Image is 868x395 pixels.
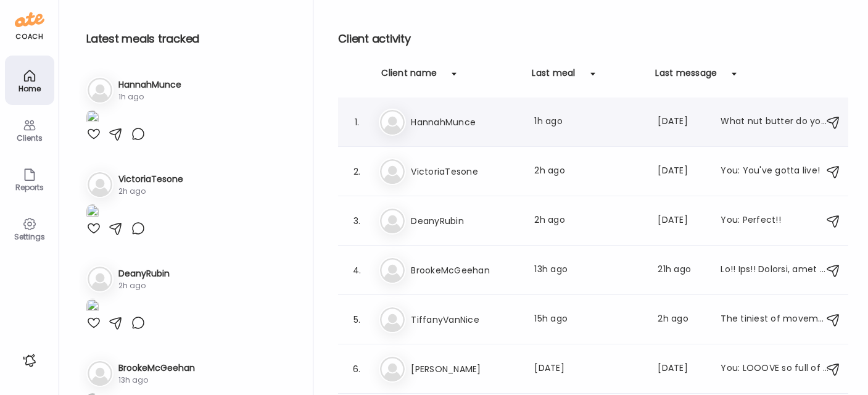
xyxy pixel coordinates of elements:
div: [DATE] [534,362,643,376]
h3: HannahMunce [118,78,181,91]
div: The tiniest of movement [DATE] (Bristol scale #1). I had a headache [DATE] after eating tuna. I l... [721,312,829,327]
div: coach [15,31,43,42]
div: You: You've gotta live! [721,164,829,179]
img: bg-avatar-default.svg [380,159,405,184]
h3: TiffanyVanNice [411,312,519,327]
img: ate [15,10,44,30]
img: bg-avatar-default.svg [88,78,112,102]
div: Settings [7,233,52,241]
div: 6. [349,362,364,376]
div: [DATE] [658,164,706,179]
div: Last meal [532,67,575,86]
div: 3. [349,214,364,228]
div: 15h ago [534,312,643,327]
div: 2h ago [534,214,643,228]
img: bg-avatar-default.svg [380,307,405,332]
img: bg-avatar-default.svg [380,110,405,135]
div: 2h ago [118,186,183,197]
div: [DATE] [658,362,706,376]
img: images%2Fkfkzk6vGDOhEU9eo8aJJ3Lraes72%2FljMwVxHBBOMpD6v7yPwC%2FbTk4D2Bnmpe9Azt7bNjf_1080 [86,110,99,127]
div: Last message [655,67,717,86]
img: bg-avatar-default.svg [380,209,405,233]
h2: Latest meals tracked [86,30,293,48]
div: 1. [349,115,364,130]
div: 2h ago [534,164,643,179]
div: 13h ago [118,375,195,386]
h3: VictoriaTesone [411,164,519,179]
div: 5. [349,312,364,327]
img: images%2FT4hpSHujikNuuNlp83B0WiiAjC52%2FL88Ji8RUTH9GVDGgZpbx%2FLBM5Q4P9wErktjdX6Poh_1080 [86,299,99,315]
img: bg-avatar-default.svg [380,258,405,283]
h3: HannahMunce [411,115,519,130]
img: images%2FmxiqlkSjOLc450HhRStDX6eBpyy2%2FV6JBvKpRjlbWD4bD6JKD%2Fay46Y14bfyq0xUyHmzNj_1080 [86,204,99,221]
h3: DeanyRubin [411,214,519,228]
div: Home [7,85,52,93]
div: [DATE] [658,115,706,130]
h3: [PERSON_NAME] [411,362,519,376]
div: [DATE] [658,214,706,228]
img: bg-avatar-default.svg [88,172,112,197]
h3: VictoriaTesone [118,173,183,186]
div: Clients [7,134,52,142]
div: 4. [349,263,364,278]
h2: Client activity [338,30,848,48]
img: bg-avatar-default.svg [88,361,112,386]
h3: DeanyRubin [118,267,170,280]
div: Client name [381,67,437,86]
div: You: LOOOVE so full of nutrients! [721,362,829,376]
div: 13h ago [534,263,643,278]
div: 21h ago [658,263,706,278]
div: 1h ago [118,91,181,102]
h3: BrookeMcGeehan [411,263,519,278]
div: 2h ago [658,312,706,327]
div: You: Perfect!! [721,214,829,228]
img: bg-avatar-default.svg [380,357,405,381]
div: Lo!! Ips!! Dolorsi, amet co ad! Elits doe tem in ut labor etdolor mag “aliquaenim ad minimvenia”.... [721,263,829,278]
img: bg-avatar-default.svg [88,267,112,291]
div: 2. [349,164,364,179]
div: 2h ago [118,280,170,291]
div: 1h ago [534,115,643,130]
div: Reports [7,183,52,191]
h3: BrookeMcGeehan [118,362,195,375]
div: What nut butter do you reccommend? [721,115,829,130]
